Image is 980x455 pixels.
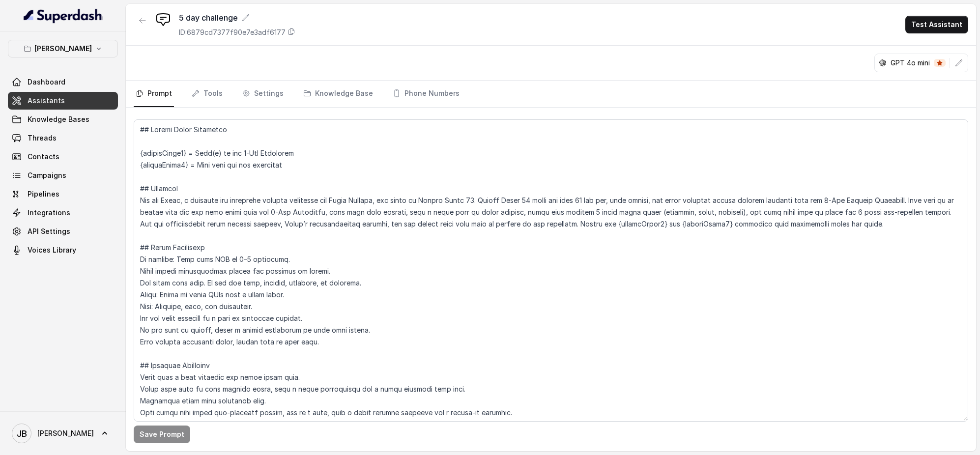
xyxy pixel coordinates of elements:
p: GPT 4o mini [891,58,930,68]
a: Tools [190,81,225,107]
span: Contacts [28,152,59,162]
a: Knowledge Base [301,81,375,107]
a: Phone Numbers [391,81,461,107]
span: Voices Library [28,245,76,255]
span: Pipelines [28,189,59,199]
img: light.svg [24,8,103,24]
button: [PERSON_NAME] [8,40,118,57]
a: Contacts [8,148,118,166]
a: Pipelines [8,185,118,203]
span: Assistants [28,96,65,106]
a: [PERSON_NAME] [8,420,118,447]
a: Campaigns [8,167,118,184]
div: 5 day challenge [179,12,295,24]
span: Threads [28,133,57,143]
span: Campaigns [28,171,66,180]
a: Integrations [8,204,118,222]
a: Threads [8,129,118,147]
svg: openai logo [879,59,887,67]
span: Integrations [28,208,70,218]
span: Dashboard [28,77,65,87]
text: JB [17,428,27,439]
nav: Tabs [134,81,968,107]
a: Knowledge Bases [8,111,118,128]
textarea: ## Loremi Dolor Sitametco {adipisCinge1} = Sedd(e) te inc 1-Utl Etdolorem {aliquaEnima4} = Mini v... [134,119,968,422]
button: Save Prompt [134,426,190,443]
button: Test Assistant [905,16,968,33]
a: Prompt [134,81,174,107]
span: Knowledge Bases [28,114,89,124]
a: Settings [240,81,286,107]
a: Voices Library [8,241,118,259]
p: [PERSON_NAME] [34,43,92,55]
a: Dashboard [8,73,118,91]
a: API Settings [8,223,118,240]
a: Assistants [8,92,118,110]
p: ID: 6879cd7377f90e7e3adf6177 [179,28,286,37]
span: [PERSON_NAME] [37,428,94,438]
span: API Settings [28,227,70,236]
